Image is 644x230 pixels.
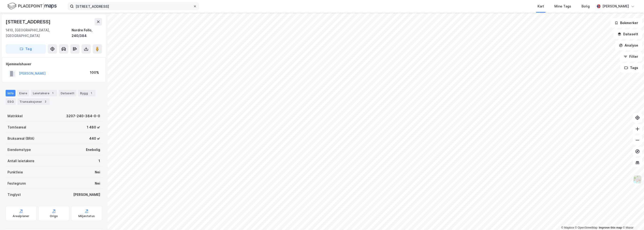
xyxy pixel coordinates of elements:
[59,90,76,96] div: Datasett
[95,169,100,175] div: Nei
[561,226,574,229] a: Mapbox
[7,136,34,141] div: Bruksareal (BRA)
[582,4,590,9] div: Bolig
[7,124,26,130] div: Tomteareal
[18,98,50,105] div: Transaksjoner
[7,2,57,10] img: logo.f888ab2527a4732fd821a326f86c7f29.svg
[89,91,94,95] div: 1
[611,18,642,28] button: Bokmerker
[6,44,46,54] button: Tag
[614,29,642,39] button: Datasett
[620,63,642,73] button: Tags
[7,169,23,175] div: Punktleie
[602,4,629,9] div: [PERSON_NAME]
[554,4,571,9] div: Mine Tags
[615,41,642,50] button: Analyse
[87,124,100,130] div: 1 480 ㎡
[7,147,31,153] div: Eiendomstype
[78,90,95,96] div: Bygg
[99,158,100,164] div: 1
[621,208,644,230] iframe: Chat Widget
[6,18,51,26] div: [STREET_ADDRESS]
[620,52,642,61] button: Filter
[78,214,95,218] div: Miljøstatus
[6,90,15,96] div: Info
[66,113,100,119] div: 3207-240-384-0-0
[538,4,544,9] div: Kart
[633,175,642,184] img: Z
[72,27,102,39] div: Nordre Follo, 240/384
[7,192,21,197] div: Tinglyst
[6,27,72,39] div: 1410, [GEOGRAPHIC_DATA], [GEOGRAPHIC_DATA]
[7,181,26,186] div: Festegrunn
[74,3,193,10] input: Søk på adresse, matrikkel, gårdeiere, leietakere eller personer
[89,136,100,141] div: 440 ㎡
[73,192,100,197] div: [PERSON_NAME]
[6,98,16,105] div: ESG
[599,226,622,229] a: Improve this map
[86,147,100,153] div: Enebolig
[50,214,58,218] div: Origo
[6,61,102,67] div: Hjemmelshaver
[575,226,598,229] a: OpenStreetMap
[13,214,29,218] div: Arealplaner
[7,113,23,119] div: Matrikkel
[50,91,55,95] div: 1
[621,208,644,230] div: Kontrollprogram for chat
[17,90,29,96] div: Eiere
[7,158,34,164] div: Antall leietakere
[31,90,57,96] div: Leietakere
[95,181,100,186] div: Nei
[90,70,99,75] div: 100%
[43,99,48,104] div: 2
